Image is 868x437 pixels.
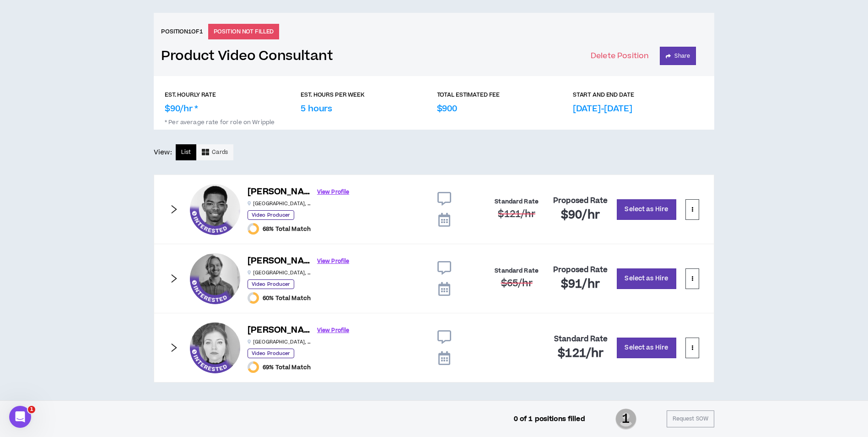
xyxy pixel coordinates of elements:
button: Delete Position [591,47,649,65]
h2: $121 /hr [558,346,604,361]
div: Lawson P. [190,253,240,304]
span: 1 [615,408,636,431]
h6: [PERSON_NAME] [248,186,312,199]
h4: Proposed Rate [553,266,608,274]
h4: Proposed Rate [553,197,608,205]
p: Video Producer [248,349,294,358]
p: TOTAL ESTIMATED FEE [437,91,500,99]
p: View: [154,147,172,158]
span: $121 /hr [498,208,535,221]
h4: Standard Rate [495,198,539,205]
p: [DATE]-[DATE] [573,103,632,115]
p: EST. HOURS PER WEEK [301,91,365,99]
span: $65 /hr [501,277,533,290]
a: View Profile [317,184,349,200]
p: [GEOGRAPHIC_DATA] , [GEOGRAPHIC_DATA] [248,200,312,207]
iframe: Intercom live chat [9,406,31,428]
h4: Standard Rate [495,268,539,274]
p: 0 of 1 positions filled [514,414,585,424]
p: START AND END DATE [573,91,634,99]
h2: $90 /hr [561,208,600,223]
a: View Profile [317,322,349,339]
button: Select as Hire [617,338,676,358]
a: Product Video Consultant [161,48,333,64]
span: right [169,343,179,353]
h6: [PERSON_NAME] [248,324,312,337]
button: Share [660,47,696,65]
p: Video Producer [248,210,294,220]
span: right [169,273,179,284]
p: 5 hours [301,103,332,115]
span: 68% Total Match [263,225,311,233]
span: Cards [212,148,228,157]
p: $90/hr [165,103,198,115]
p: $900 [437,103,457,115]
button: Cards [196,144,233,160]
div: Kameron B. [190,184,240,235]
p: [GEOGRAPHIC_DATA] , [GEOGRAPHIC_DATA] [248,339,312,345]
div: Brandy D. [190,322,240,373]
p: POSITION NOT FILLED [208,24,280,39]
span: 60% Total Match [263,295,311,302]
h4: Standard Rate [554,335,608,344]
button: Select as Hire [617,199,676,220]
h6: Position 1 of 1 [161,27,203,36]
button: Request SOW [667,410,714,427]
a: View Profile [317,253,349,269]
span: 1 [28,406,35,413]
span: 69% Total Match [263,364,311,371]
p: Video Producer [248,279,294,289]
h2: $91 /hr [561,277,600,292]
p: EST. HOURLY RATE [165,91,216,99]
button: Select as Hire [617,268,676,289]
span: right [169,204,179,214]
h6: [PERSON_NAME] [248,255,312,268]
p: [GEOGRAPHIC_DATA] , [GEOGRAPHIC_DATA] [248,269,312,276]
p: * Per average rate for role on Wripple [165,115,703,126]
